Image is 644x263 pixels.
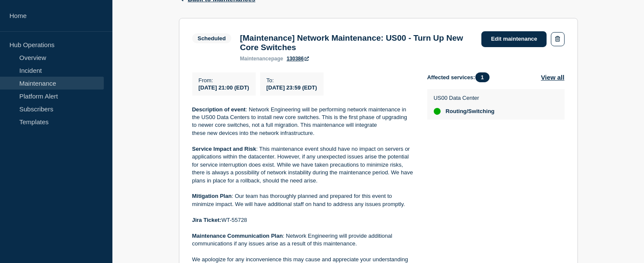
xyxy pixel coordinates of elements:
[192,106,414,137] p: : Network Engineering will be performing network maintenance in the US00 Data Centers to install ...
[192,193,232,199] strong: Mitigation Plan
[192,233,283,239] strong: Maintenance Communication Plan
[192,217,221,223] strong: Jira Ticket:
[475,72,490,82] span: 1
[192,146,257,152] strong: Service Impact and Risk
[192,192,414,208] p: : Our team has thoroughly planned and prepared for this event to minimize impact. We will have ad...
[199,84,249,91] span: [DATE] 21:00 (EDT)
[541,72,565,82] button: View all
[240,33,473,52] h3: [Maintenance] Network Maintenance: US00 - Turn Up New Core Switches
[199,77,249,84] p: From :
[287,56,309,62] a: 130386
[427,72,494,82] span: Affected services:
[266,77,317,84] p: To :
[434,95,495,101] p: US00 Data Center
[446,108,495,115] span: Routing/Switching
[266,84,317,91] span: [DATE] 23:59 (EDT)
[192,232,414,248] p: : Network Engineering will provide additional communications if any issues arise as a result of t...
[192,216,414,224] p: WT-55728
[240,56,271,62] span: maintenance
[192,33,232,43] span: Scheduled
[192,106,246,113] strong: Description of event
[481,31,547,47] a: Edit maintenance
[192,145,414,185] p: : This maintenance event should have no impact on servers or applications within the datacenter. ...
[240,56,283,62] p: page
[434,108,441,115] div: up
